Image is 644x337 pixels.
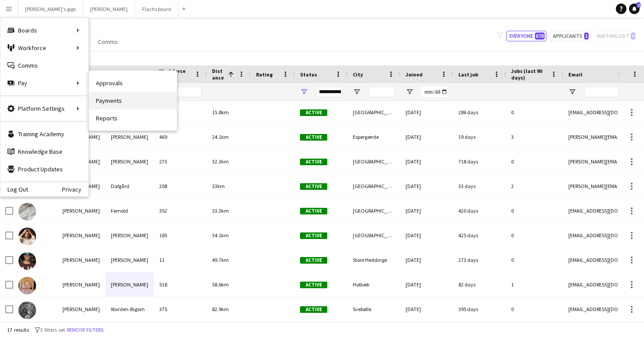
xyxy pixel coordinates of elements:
button: Open Filter Menu [353,88,361,96]
span: 82.9km [212,306,229,312]
div: 0 [506,248,563,272]
span: 678 [535,33,545,40]
div: [PERSON_NAME] [106,248,154,272]
div: 11 [154,248,207,272]
div: 2 [506,174,563,198]
div: Warden-Bigom [106,297,154,321]
span: 49.7km [212,257,229,263]
div: Fernold [106,199,154,223]
span: Email [568,71,582,78]
span: 32.3km [212,158,229,165]
button: Open Filter Menu [300,88,308,96]
button: [PERSON_NAME] [83,0,135,18]
img: Kasper Larsen [18,277,36,294]
span: Jobs (last 90 days) [511,68,547,81]
button: Open Filter Menu [406,88,413,96]
span: Rating [256,71,273,78]
div: 0 [506,100,563,124]
a: Product Updates [0,160,88,178]
span: Active [300,109,327,116]
div: 1 [506,272,563,297]
div: [DATE] [400,174,453,198]
button: Everyone678 [506,31,546,41]
img: John Paul Rossi [18,252,36,270]
div: [GEOGRAPHIC_DATA] [348,100,400,124]
span: 24.1km [212,134,229,140]
div: Boards [0,22,88,39]
div: 33 days [453,174,506,198]
div: [PERSON_NAME] [57,248,106,272]
div: [DATE] [400,149,453,174]
a: 2 [629,4,640,14]
div: [PERSON_NAME] [106,223,154,247]
span: Distance [212,68,224,81]
div: 82 days [453,272,506,297]
div: 57 [154,100,207,124]
div: [PERSON_NAME] [106,272,154,297]
a: Comms [0,57,88,74]
span: Active [300,134,327,141]
span: 1 [584,33,589,40]
div: [PERSON_NAME] [106,125,154,149]
div: Svebølle [348,297,400,321]
div: [GEOGRAPHIC_DATA] [348,223,400,247]
img: John Fernold [18,203,36,221]
span: 34.1km [212,232,229,239]
div: 3 [506,125,563,149]
div: [DATE] [400,100,453,124]
div: 425 days [453,223,506,247]
a: Privacy [62,186,88,193]
a: Approvals [89,74,177,92]
div: 273 days [453,248,506,272]
div: Dafgård [106,174,154,198]
div: Pay [0,74,88,92]
input: Joined Filter Input [421,87,448,97]
div: [PERSON_NAME] [57,297,106,321]
button: Applicants1 [550,31,590,41]
a: Reports [89,109,177,127]
div: Espergærde [348,125,400,149]
span: 58.6km [212,281,229,288]
div: 420 days [453,199,506,223]
div: [DATE] [400,297,453,321]
button: [PERSON_NAME]'s gigs [18,0,83,18]
a: Training Academy [0,125,88,143]
span: Active [300,208,327,214]
div: 0 [506,199,563,223]
div: [GEOGRAPHIC_DATA] [348,199,400,223]
span: City [353,71,363,78]
a: Knowledge Base [0,143,88,160]
div: 395 days [453,297,506,321]
a: Comms [95,36,121,47]
span: Status [300,71,317,78]
span: Active [300,183,327,190]
img: Jhoan Sebastian Cardenas Piza [18,228,36,245]
div: [DATE] [400,223,453,247]
div: 352 [154,199,207,223]
img: Andreas Warden-Bigom [18,301,36,319]
span: Last job [458,71,478,78]
span: Active [300,282,327,288]
div: [DATE] [400,125,453,149]
div: [PERSON_NAME] [106,149,154,174]
span: Workforce ID [159,68,191,81]
span: Active [300,257,327,264]
div: [DATE] [400,272,453,297]
div: 185 [154,223,207,247]
span: 15.8km [212,109,229,116]
a: Log Out [0,186,28,193]
span: 33km [212,183,225,189]
span: 2 [637,2,640,8]
button: Flachs board [135,0,179,18]
span: Active [300,159,327,165]
span: Joined [406,71,423,78]
div: 0 [506,223,563,247]
div: 273 [154,149,207,174]
div: 518 [154,272,207,297]
div: [PERSON_NAME] [57,199,106,223]
button: Open Filter Menu [568,88,576,96]
div: [GEOGRAPHIC_DATA] [348,174,400,198]
div: [DATE] [400,199,453,223]
div: [DATE] [400,248,453,272]
div: 718 days [453,149,506,174]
